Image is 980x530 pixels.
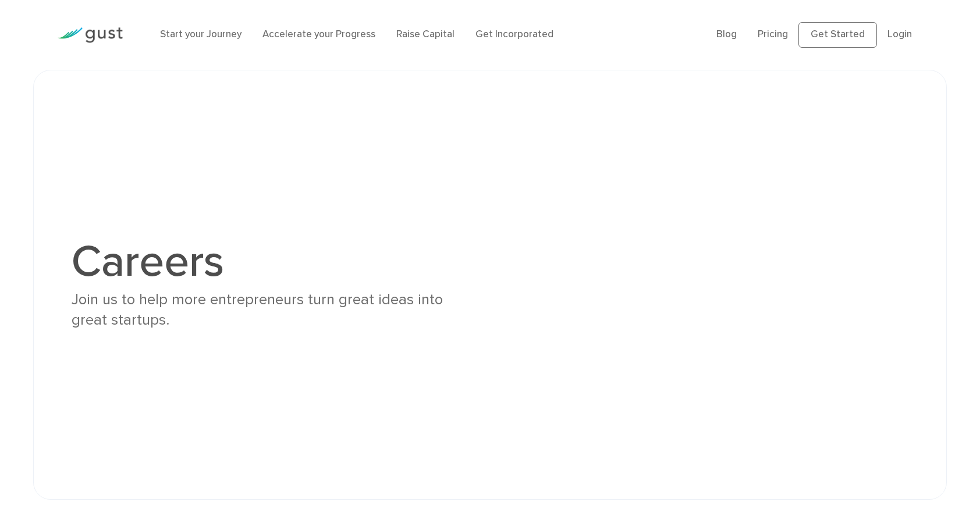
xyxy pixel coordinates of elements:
a: Get Started [798,22,877,48]
a: Raise Capital [396,29,455,40]
a: Pricing [758,29,788,40]
a: Accelerate your Progress [262,29,375,40]
img: Gust Logo [58,27,123,43]
a: Start your Journey [160,29,242,40]
a: Login [887,29,912,40]
a: Get Incorporated [475,29,553,40]
a: Blog [716,29,737,40]
div: Join us to help more entrepreneurs turn great ideas into great startups. [72,290,473,330]
h1: Careers [72,240,473,284]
